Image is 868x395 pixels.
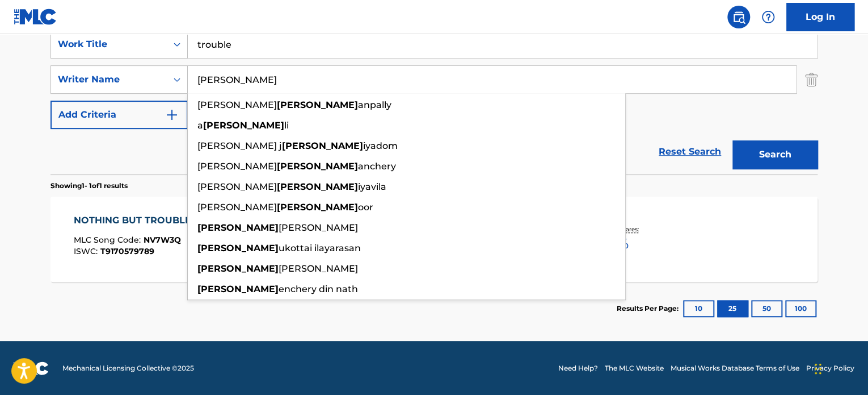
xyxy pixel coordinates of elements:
button: 100 [785,300,816,317]
a: Reset Search [653,139,727,164]
img: logo [14,361,49,375]
span: [PERSON_NAME] [279,222,358,233]
span: [PERSON_NAME] [197,181,277,192]
strong: [PERSON_NAME] [277,181,358,192]
strong: [PERSON_NAME] [277,161,358,172]
img: MLC Logo [14,9,57,25]
span: anchery [358,161,396,172]
span: iyadom [363,140,398,151]
a: The MLC Website [605,363,664,373]
a: Musical Works Database Terms of Use [671,363,799,373]
strong: [PERSON_NAME] [197,263,279,274]
strong: [PERSON_NAME] [197,284,279,294]
span: li [284,120,289,131]
span: ukottai ilayarasan [279,243,361,253]
img: search [732,10,745,24]
span: iyavila [358,181,386,192]
span: oor [358,202,373,213]
div: NOTHING BUT TROUBLE [74,214,197,227]
div: Work Title [58,38,160,51]
span: NV7W3Q [144,235,181,245]
button: 10 [683,300,714,317]
a: Need Help? [558,363,598,373]
div: Writer Name [58,73,160,86]
div: Help [757,6,779,28]
span: ISWC : [74,246,100,256]
button: 50 [751,300,782,317]
a: Public Search [727,6,750,28]
span: [PERSON_NAME] [197,161,277,172]
a: Privacy Policy [806,363,854,373]
button: Search [732,140,818,169]
strong: [PERSON_NAME] [203,120,284,131]
img: help [761,10,775,24]
span: [PERSON_NAME] [197,99,277,110]
img: 9d2ae6d4665cec9f34b9.svg [165,108,179,122]
strong: [PERSON_NAME] [282,140,363,151]
span: Mechanical Licensing Collective © 2025 [62,363,194,373]
iframe: Chat Widget [811,340,868,395]
a: NOTHING BUT TROUBLEMLC Song Code:NV7W3QISWC:T9170579789Writers (4)[PERSON_NAME], [PERSON_NAME] [P... [50,197,818,282]
strong: [PERSON_NAME] [277,99,358,110]
span: T9170579789 [100,246,154,256]
p: Results Per Page: [617,303,681,314]
form: Search Form [50,30,818,174]
strong: [PERSON_NAME] [197,222,279,233]
img: Delete Criterion [805,65,818,94]
span: enchery din nath [279,284,358,294]
strong: [PERSON_NAME] [277,202,358,213]
span: [PERSON_NAME] [279,263,358,274]
span: anpally [358,99,391,110]
p: Showing 1 - 1 of 1 results [50,181,128,191]
span: [PERSON_NAME] j [197,140,282,151]
button: 25 [717,300,748,317]
button: Add Criteria [50,101,188,129]
span: [PERSON_NAME] [197,202,277,213]
a: Log In [786,3,854,31]
span: a [197,120,203,131]
strong: [PERSON_NAME] [197,243,279,253]
div: Drag [815,352,821,386]
span: MLC Song Code : [74,235,144,245]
